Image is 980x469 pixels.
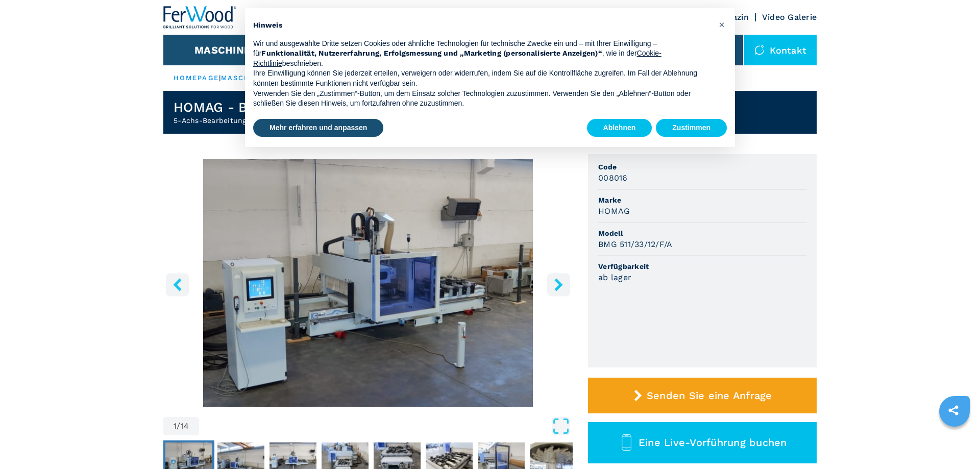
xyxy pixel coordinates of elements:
button: right-button [547,273,570,296]
iframe: Chat [937,423,972,461]
p: Wir und ausgewählte Dritte setzen Cookies oder ähnliche Technologien für technische Zwecke ein un... [253,39,710,69]
a: HOMEPAGE [174,74,219,82]
img: 5-Achs-Bearbeitungszentrum HOMAG BMG 511/33/12/F/A [163,159,573,407]
h2: 5-Achs-Bearbeitungszentrum [174,115,359,126]
span: × [719,18,725,31]
button: Mehr erfahren und anpassen [253,119,383,137]
span: Marke [598,195,806,205]
button: Ablehnen [587,119,652,137]
h3: BMG 511/33/12/F/A [598,238,672,250]
span: Code [598,162,806,172]
h2: Hinweis [253,20,710,31]
button: left-button [166,273,189,296]
span: 1 [174,422,177,430]
button: Maschinen [194,44,258,56]
span: Verfügbarkeit [598,261,806,271]
h3: HOMAG [598,205,630,217]
p: Verwenden Sie den „Zustimmen“-Button, um dem Einsatz solcher Technologien zuzustimmen. Verwenden ... [253,89,710,109]
h3: ab lager [598,271,631,283]
h1: HOMAG - BMG 511/33/12/F/A [174,99,359,115]
span: / [177,422,180,430]
button: Senden Sie eine Anfrage [588,378,817,413]
h3: 008016 [598,172,628,184]
button: Open Fullscreen [202,417,570,435]
a: Cookie-Richtlinie [253,49,661,67]
strong: Funktionalität, Nutzererfahrung, Erfolgsmessung und „Marketing (personalisierte Anzeigen)“ [261,49,602,57]
button: Eine Live-Vorführung buchen [588,422,817,463]
button: Schließen Sie diesen Hinweis [714,16,730,33]
a: maschinen [221,74,271,82]
div: Kontakt [744,35,817,65]
span: Modell [598,228,806,238]
img: Kontakt [754,45,765,55]
div: Go to Slide 1 [163,159,573,407]
span: | [219,74,221,82]
a: Video Galerie [762,12,817,22]
p: Ihre Einwilligung können Sie jederzeit erteilen, verweigern oder widerrufen, indem Sie auf die Ko... [253,68,710,88]
img: Ferwood [163,6,237,29]
a: sharethis [941,398,966,423]
button: Zustimmen [656,119,727,137]
span: 14 [181,422,189,430]
span: Senden Sie eine Anfrage [647,389,772,402]
span: Eine Live-Vorführung buchen [639,436,787,449]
